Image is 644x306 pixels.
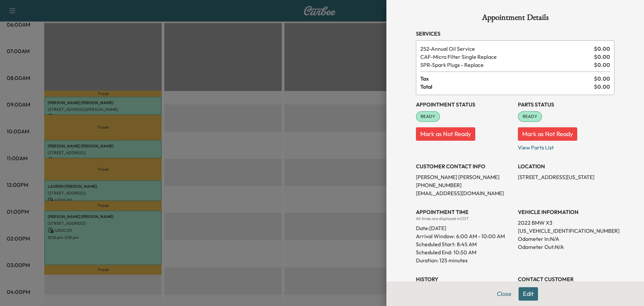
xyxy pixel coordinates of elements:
[594,45,610,53] span: $ 0.00
[518,208,614,216] h3: VEHICLE INFORMATION
[518,243,614,251] p: Odometer Out: N/A
[594,53,610,61] span: $ 0.00
[518,219,614,227] p: 2022 BMW X3
[518,173,614,181] p: [STREET_ADDRESS][US_STATE]
[420,45,591,53] span: Annual Oil Service
[594,83,610,91] span: $ 0.00
[492,287,516,301] button: Close
[416,221,513,232] div: Date: [DATE]
[416,208,513,216] h3: APPOINTMENT TIME
[416,275,513,283] h3: History
[518,227,614,235] p: [US_VEHICLE_IDENTIFICATION_NUMBER]
[420,53,591,61] span: Micro Filter Single Replace
[594,61,610,69] span: $ 0.00
[416,232,513,240] p: Arrival Window:
[416,189,513,197] p: [EMAIL_ADDRESS][DOMAIN_NAME]
[518,275,614,283] h3: CONTACT CUSTOMER
[416,100,513,108] h3: Appointment Status
[519,287,538,301] button: Edit
[420,61,591,69] span: Spark Plugs - Replace
[416,256,513,264] p: Duration: 125 minutes
[518,127,577,141] button: Mark as Not Ready
[416,30,614,38] h3: Services
[416,127,475,141] button: Mark as Not Ready
[594,75,610,83] span: $ 0.00
[417,113,439,120] span: READY
[416,216,513,221] div: All times are displayed in CDT
[420,83,594,91] span: Total
[416,248,452,256] p: Scheduled End:
[518,141,614,151] p: View Parts List
[518,100,614,108] h3: Parts Status
[416,162,513,170] h3: CUSTOMER CONTACT INFO
[518,235,614,243] p: Odometer In: N/A
[420,75,594,83] span: Tax
[453,248,476,256] p: 10:50 AM
[416,181,513,189] p: [PHONE_NUMBER]
[416,173,513,181] p: [PERSON_NAME] [PERSON_NAME]
[456,232,505,240] span: 6:00 AM - 10:00 AM
[416,13,614,24] h1: Appointment Details
[518,162,614,170] h3: LOCATION
[519,113,541,120] span: READY
[416,240,455,248] p: Scheduled Start:
[457,240,477,248] p: 8:45 AM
